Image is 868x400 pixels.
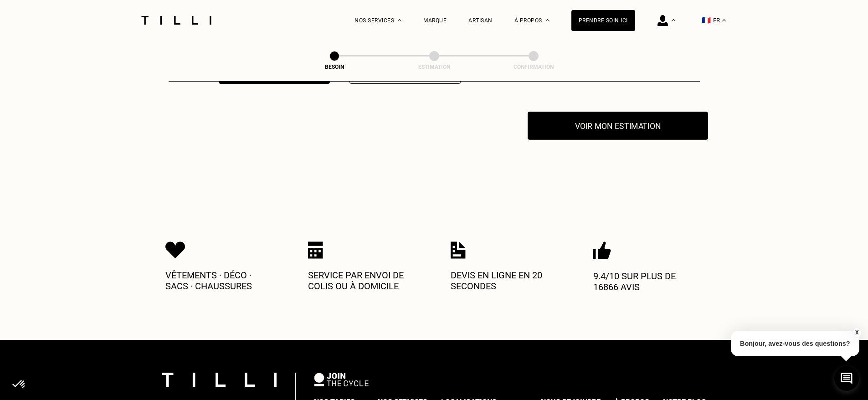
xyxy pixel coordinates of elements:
[852,328,861,338] button: X
[398,19,401,21] img: Menu déroulant
[488,64,579,70] div: Confirmation
[593,241,611,260] img: Icon
[672,19,675,21] img: Menu déroulant
[722,19,726,21] img: menu déroulant
[289,64,380,70] div: Besoin
[657,15,668,26] img: icône connexion
[593,271,703,292] p: 9.4/10 sur plus de 16866 avis
[308,270,417,292] p: Service par envoi de colis ou à domicile
[162,373,277,387] img: logo Tilli
[571,10,635,31] a: Prendre soin ici
[308,241,323,259] img: Icon
[165,270,275,292] p: Vêtements · Déco · Sacs · Chaussures
[138,16,215,25] img: Logo du service de couturière Tilli
[451,270,560,292] p: Devis en ligne en 20 secondes
[546,19,550,21] img: Menu déroulant à propos
[165,241,185,259] img: Icon
[389,64,480,70] div: Estimation
[528,112,708,140] button: Voir mon estimation
[468,17,493,24] a: Artisan
[423,17,447,24] a: Marque
[314,373,369,386] img: logo Join The Cycle
[731,331,859,356] p: Bonjour, avez-vous des questions?
[702,16,711,25] span: 🇫🇷
[451,241,466,259] img: Icon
